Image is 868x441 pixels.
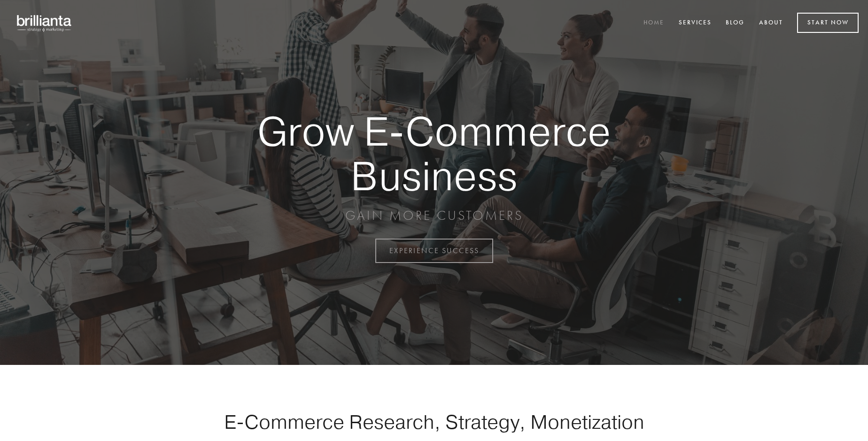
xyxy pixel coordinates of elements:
a: Start Now [797,13,859,33]
a: Home [637,15,670,31]
a: Services [673,15,718,31]
h1: E-Commerce Research, Strategy, Monetization [194,410,674,433]
img: brillianta - research, strategy, marketing [9,9,80,37]
strong: Grow E-Commerce Business [225,109,643,198]
a: EXPERIENCE SUCCESS [375,239,493,263]
p: GAIN MORE CUSTOMERS [225,207,643,224]
a: Blog [720,15,751,31]
a: About [753,15,789,31]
